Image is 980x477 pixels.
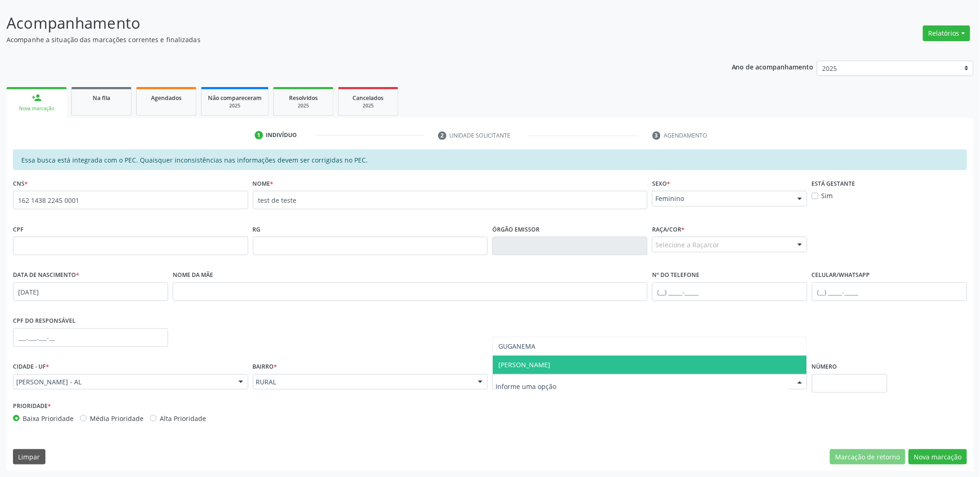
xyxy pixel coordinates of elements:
label: Baixa Prioridade [23,414,74,423]
label: Média Prioridade [90,414,144,423]
div: Nova marcação [13,105,60,112]
div: 2025 [280,102,327,109]
label: Cidade - UF [13,360,49,374]
span: Resolvidos [289,94,318,102]
button: Nova marcação [909,449,967,465]
div: person_add [31,93,42,103]
input: Informe uma opção [496,377,788,396]
label: Bairro [253,360,277,374]
label: Número [812,360,837,374]
div: Essa busca está integrada com o PEC. Quaisquer inconsistências nas informações devem ser corrigid... [13,150,967,170]
label: CPF [13,222,24,237]
div: Indivíduo [266,131,297,139]
label: Prioridade [13,399,51,414]
button: Relatórios [923,25,970,41]
span: Na fila [93,94,110,102]
label: Nome da mãe [173,268,213,282]
span: [PERSON_NAME] - AL [16,377,229,387]
div: 2025 [208,102,262,109]
span: Cancelados [353,94,384,102]
label: Celular/WhatsApp [812,268,870,282]
div: 1 [255,131,263,139]
input: ___.___.___-__ [13,328,168,347]
label: Órgão emissor [492,222,540,237]
span: Não compareceram [208,94,262,102]
p: Ano de acompanhamento [732,61,814,72]
label: Alta Prioridade [160,414,206,423]
label: Nº do Telefone [652,268,699,282]
label: Sim [822,191,833,201]
label: Raça/cor [652,222,685,237]
input: (__) _____-_____ [812,282,967,301]
span: none [200,194,241,204]
label: Data de nascimento [13,268,79,282]
span: Agendados [151,94,182,102]
input: (__) _____-_____ [652,282,807,301]
input: __/__/____ [13,282,168,301]
div: 2025 [345,102,391,109]
span: GUGANEMA [498,342,535,351]
label: CPF do responsável [13,314,75,328]
span: Feminino [655,194,788,203]
label: CNS [13,176,28,191]
span: Selecione a Raça/cor [655,240,719,250]
p: Acompanhamento [6,12,684,35]
label: RG [253,222,261,237]
label: Nome [253,176,274,191]
label: Está gestante [812,176,855,191]
span: [PERSON_NAME] [498,360,550,369]
p: Acompanhe a situação das marcações correntes e finalizadas [6,35,684,44]
button: Marcação de retorno [830,449,905,465]
label: Sexo [652,176,670,191]
span: RURAL [256,377,469,387]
